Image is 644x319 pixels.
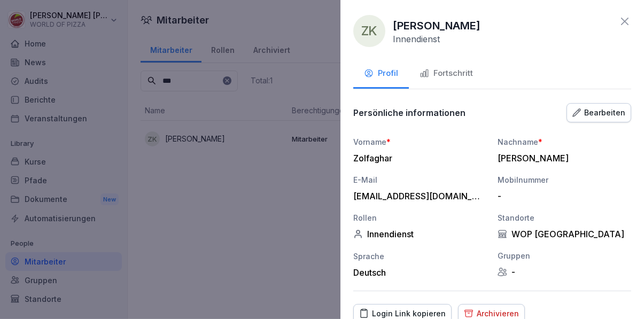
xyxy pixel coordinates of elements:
[498,191,626,201] div: -
[353,229,487,239] div: Innendienst
[498,229,631,239] div: WOP [GEOGRAPHIC_DATA]
[393,34,440,44] p: Innendienst
[572,107,625,119] div: Bearbeiten
[498,136,631,147] div: Nachname
[353,267,487,278] div: Deutsch
[498,174,631,185] div: Mobilnummer
[353,212,487,223] div: Rollen
[409,60,484,89] button: Fortschritt
[353,107,465,118] p: Persönliche informationen
[353,15,385,47] div: ZK
[353,191,482,201] div: [EMAIL_ADDRESS][DOMAIN_NAME]
[393,18,480,34] p: [PERSON_NAME]
[567,103,631,122] button: Bearbeiten
[498,153,626,164] div: [PERSON_NAME]
[498,267,631,277] div: -
[353,174,487,185] div: E-Mail
[353,153,482,164] div: Zolfaghar
[498,250,631,261] div: Gruppen
[353,60,409,89] button: Profil
[498,212,631,223] div: Standorte
[364,67,398,80] div: Profil
[353,136,487,147] div: Vorname
[353,251,487,262] div: Sprache
[420,67,473,80] div: Fortschritt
